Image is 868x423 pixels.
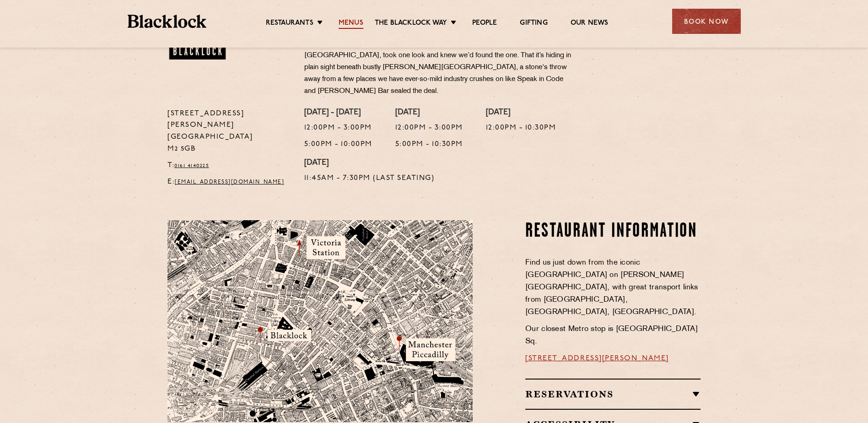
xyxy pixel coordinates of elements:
[520,19,547,29] a: Gifting
[304,139,372,151] p: 5:00pm - 10:00pm
[472,19,497,29] a: People
[304,173,435,184] p: 11:45am - 7:30pm (Last Seating)
[304,108,372,118] h4: [DATE] - [DATE]
[525,220,701,243] h2: Restaurant Information
[175,179,284,185] a: [EMAIL_ADDRESS][DOMAIN_NAME]
[339,19,363,29] a: Menus
[395,108,463,118] h4: [DATE]
[525,389,701,400] h2: Reservations
[525,355,669,362] a: [STREET_ADDRESS][PERSON_NAME]
[672,9,741,34] div: Book Now
[167,108,291,156] p: [STREET_ADDRESS][PERSON_NAME] [GEOGRAPHIC_DATA] M2 5GB
[128,15,207,28] img: BL_Textured_Logo-footer-cropped.svg
[167,176,291,188] p: E:
[375,19,447,29] a: The Blacklock Way
[395,139,463,151] p: 5:00pm - 10:30pm
[167,160,291,172] p: T:
[174,163,209,168] a: 0161 4140225
[571,19,609,29] a: Our News
[525,325,698,345] span: Our closest Metro stop is [GEOGRAPHIC_DATA] Sq.
[304,122,372,134] p: 12:00pm - 3:00pm
[304,158,435,168] h4: [DATE]
[486,122,556,134] p: 12:00pm - 10:30pm
[525,259,698,316] span: Find us just down from the iconic [GEOGRAPHIC_DATA] on [PERSON_NAME][GEOGRAPHIC_DATA], with great...
[395,122,463,134] p: 12:00pm - 3:00pm
[486,108,556,118] h4: [DATE]
[266,19,313,29] a: Restaurants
